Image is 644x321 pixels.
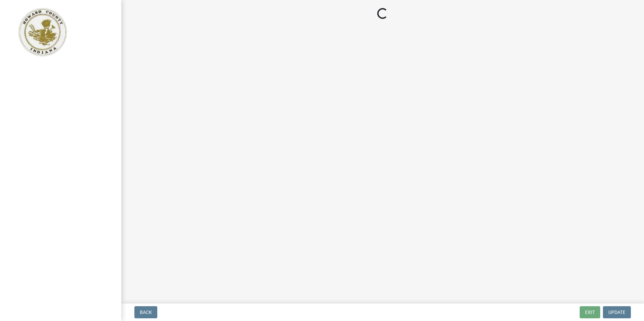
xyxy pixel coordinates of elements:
[13,7,71,58] img: Howard County, Indiana
[140,310,152,315] span: Back
[134,306,157,318] button: Back
[603,306,631,318] button: Update
[608,310,625,315] span: Update
[580,306,600,318] button: Exit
